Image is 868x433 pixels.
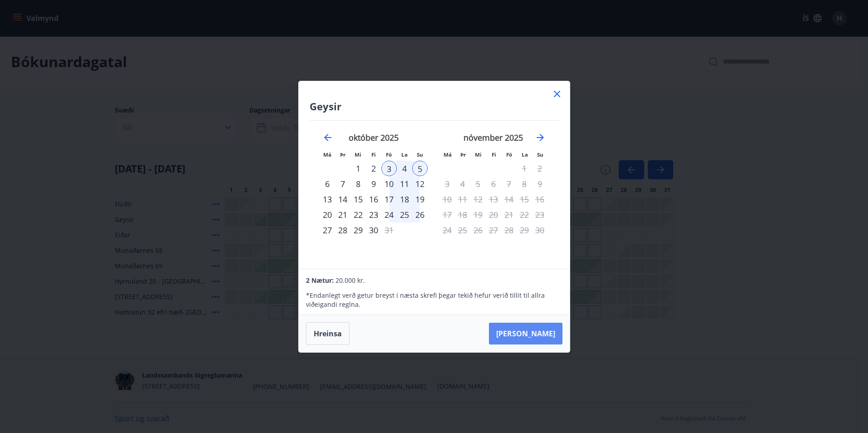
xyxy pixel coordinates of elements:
[381,222,397,238] div: Aðeins útritun í boði
[506,151,512,158] small: Fö
[320,207,335,222] td: Choose mánudagur, 20. október 2025 as your check-in date. It’s available.
[350,222,366,238] div: 29
[335,192,350,207] td: Choose þriðjudagur, 14. október 2025 as your check-in date. It’s available.
[366,161,381,176] td: Choose fimmtudagur, 2. október 2025 as your check-in date. It’s available.
[412,161,428,176] td: Selected as end date. sunnudagur, 5. október 2025
[460,151,466,158] small: Þr
[492,151,496,158] small: Fi
[320,176,335,192] div: 6
[366,207,381,222] div: 23
[322,132,333,143] div: Move backward to switch to the previous month.
[350,176,366,192] div: 8
[386,151,392,158] small: Fö
[517,161,532,176] td: Not available. laugardagur, 1. nóvember 2025
[310,99,559,113] h4: Geysir
[335,207,350,222] td: Choose þriðjudagur, 21. október 2025 as your check-in date. It’s available.
[501,222,517,238] td: Not available. föstudagur, 28. nóvember 2025
[455,176,470,192] td: Not available. þriðjudagur, 4. nóvember 2025
[412,176,428,192] div: 12
[366,207,381,222] td: Choose fimmtudagur, 23. október 2025 as your check-in date. It’s available.
[522,151,528,158] small: La
[532,207,547,222] td: Not available. sunnudagur, 23. nóvember 2025
[470,207,486,222] td: Not available. miðvikudagur, 19. nóvember 2025
[455,192,470,207] td: Not available. þriðjudagur, 11. nóvember 2025
[532,176,547,192] td: Not available. sunnudagur, 9. nóvember 2025
[397,161,412,176] td: Selected. laugardagur, 4. október 2025
[335,192,350,207] div: 14
[366,222,381,238] td: Choose fimmtudagur, 30. október 2025 as your check-in date. It’s available.
[470,192,486,207] td: Not available. miðvikudagur, 12. nóvember 2025
[455,222,470,238] td: Not available. þriðjudagur, 25. nóvember 2025
[381,222,397,238] td: Choose föstudagur, 31. október 2025 as your check-in date. It’s available.
[412,192,428,207] td: Choose sunnudagur, 19. október 2025 as your check-in date. It’s available.
[350,161,366,176] div: 1
[455,207,470,222] td: Not available. þriðjudagur, 18. nóvember 2025
[501,192,517,207] td: Not available. föstudagur, 14. nóvember 2025
[335,222,350,238] div: 28
[439,222,455,238] td: Not available. mánudagur, 24. nóvember 2025
[486,176,501,192] td: Not available. fimmtudagur, 6. nóvember 2025
[464,132,523,143] strong: nóvember 2025
[320,192,335,207] div: 13
[306,291,562,309] p: * Endanlegt verð getur breyst í næsta skrefi þegar tekið hefur verið tillit til allra viðeigandi ...
[412,207,428,222] td: Choose sunnudagur, 26. október 2025 as your check-in date. It’s available.
[381,192,397,207] div: 17
[397,207,412,222] td: Choose laugardagur, 25. október 2025 as your check-in date. It’s available.
[417,151,423,158] small: Su
[366,192,381,207] td: Choose fimmtudagur, 16. október 2025 as your check-in date. It’s available.
[439,192,455,207] td: Not available. mánudagur, 10. nóvember 2025
[335,176,350,192] div: 7
[366,161,381,176] div: 2
[366,222,381,238] div: 30
[320,222,335,238] div: 27
[335,276,365,285] span: 20.000 kr.
[532,161,547,176] td: Not available. sunnudagur, 2. nóvember 2025
[366,176,381,192] div: 9
[517,207,532,222] td: Not available. laugardagur, 22. nóvember 2025
[470,222,486,238] td: Not available. miðvikudagur, 26. nóvember 2025
[350,192,366,207] td: Choose miðvikudagur, 15. október 2025 as your check-in date. It’s available.
[397,192,412,207] div: 18
[381,176,397,192] div: 10
[350,161,366,176] td: Choose miðvikudagur, 1. október 2025 as your check-in date. It’s available.
[486,207,501,222] td: Not available. fimmtudagur, 20. nóvember 2025
[401,151,408,158] small: La
[397,207,412,222] div: 25
[412,161,428,176] div: 5
[439,176,455,192] td: Not available. mánudagur, 3. nóvember 2025
[381,176,397,192] td: Choose föstudagur, 10. október 2025 as your check-in date. It’s available.
[397,176,412,192] div: 11
[532,222,547,238] td: Not available. sunnudagur, 30. nóvember 2025
[323,151,331,158] small: Má
[320,207,335,222] div: 20
[335,176,350,192] td: Choose þriðjudagur, 7. október 2025 as your check-in date. It’s available.
[381,207,397,222] td: Choose föstudagur, 24. október 2025 as your check-in date. It’s available.
[335,207,350,222] div: 21
[470,176,486,192] td: Not available. miðvikudagur, 5. nóvember 2025
[355,151,361,158] small: Mi
[371,151,376,158] small: Fi
[366,192,381,207] div: 16
[349,132,399,143] strong: október 2025
[350,176,366,192] td: Choose miðvikudagur, 8. október 2025 as your check-in date. It’s available.
[412,207,428,222] div: 26
[489,323,562,344] button: [PERSON_NAME]
[517,192,532,207] td: Not available. laugardagur, 15. nóvember 2025
[517,222,532,238] td: Not available. laugardagur, 29. nóvember 2025
[397,192,412,207] td: Choose laugardagur, 18. október 2025 as your check-in date. It’s available.
[486,192,501,207] td: Not available. fimmtudagur, 13. nóvember 2025
[501,176,517,192] td: Not available. föstudagur, 7. nóvember 2025
[537,151,543,158] small: Su
[439,207,455,222] td: Not available. mánudagur, 17. nóvember 2025
[350,207,366,222] td: Choose miðvikudagur, 22. október 2025 as your check-in date. It’s available.
[475,151,482,158] small: Mi
[366,176,381,192] td: Choose fimmtudagur, 9. október 2025 as your check-in date. It’s available.
[412,192,428,207] div: 19
[535,132,546,143] div: Move forward to switch to the next month.
[350,207,366,222] div: 22
[381,192,397,207] td: Choose föstudagur, 17. október 2025 as your check-in date. It’s available.
[306,322,350,345] button: Hreinsa
[340,151,345,158] small: Þr
[310,121,559,258] div: Calendar
[320,192,335,207] td: Choose mánudagur, 13. október 2025 as your check-in date. It’s available.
